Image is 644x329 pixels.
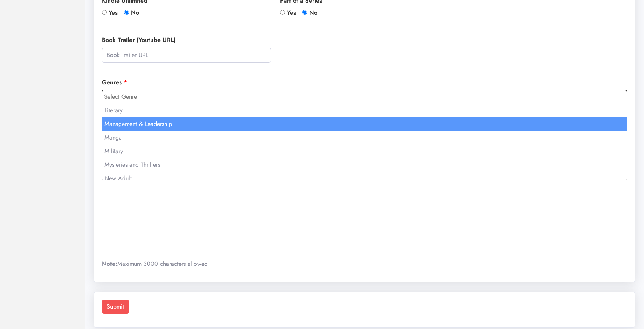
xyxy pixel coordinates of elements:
[102,158,627,172] li: Mysteries and Thrillers
[102,259,117,268] b: Note:
[102,259,627,268] div: Maximum 3000 characters allowed
[124,10,129,15] input: No
[102,144,627,158] li: Military
[102,172,627,185] li: New Adult
[102,48,271,63] input: Book Trailer URL
[302,10,307,15] input: No
[124,8,139,17] label: No
[102,104,627,117] li: Literary
[302,8,317,17] label: No
[102,146,627,259] div: Rich Text Editor, main
[102,131,627,144] li: Manga
[104,92,628,101] input: Select Genre
[102,78,127,87] label: Genres
[102,8,118,17] label: Yes
[102,117,627,131] li: Management & Leadership
[280,10,285,15] input: Yes
[102,300,129,314] button: Submit
[102,36,176,45] label: Book Trailer (Youtube URL)
[102,10,107,15] input: Yes
[280,8,296,17] label: Yes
